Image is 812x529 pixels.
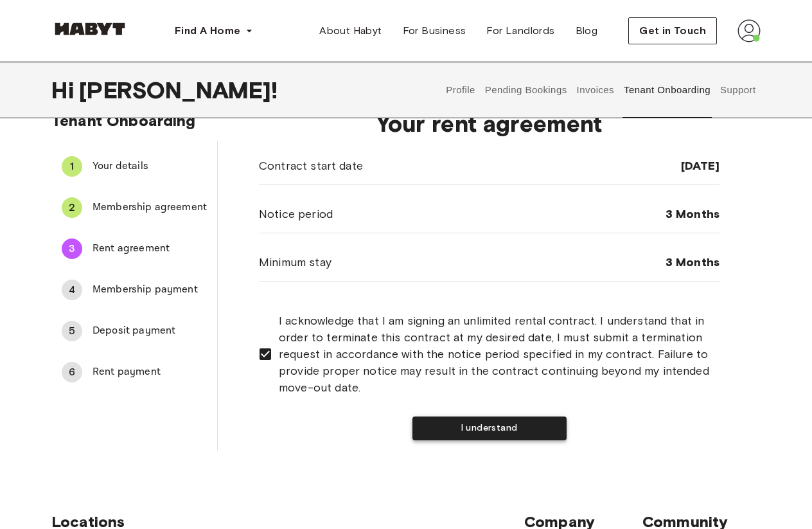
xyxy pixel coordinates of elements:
[51,151,217,182] div: 1Your details
[445,62,477,118] button: Profile
[62,362,82,382] div: 6
[259,157,363,174] span: Contract start date
[737,19,761,42] img: avatar
[51,111,196,130] span: Tenant Onboarding
[622,62,712,118] button: Tenant Onboarding
[51,357,217,388] div: 6Rent payment
[79,76,278,103] span: [PERSON_NAME] !
[93,364,207,380] span: Rent payment
[175,23,240,39] span: Find A Home
[62,238,82,259] div: 3
[164,18,263,44] button: Find A Home
[666,255,719,270] span: 3 Months
[319,23,382,39] span: About Habyt
[639,23,706,39] span: Get in Touch
[259,254,331,271] span: Minimum stay
[576,23,598,39] span: Blog
[62,280,82,300] div: 4
[51,192,217,223] div: 2Membership agreement
[51,22,128,35] img: Habyt
[93,282,207,298] span: Membership payment
[486,23,554,39] span: For Landlords
[279,312,709,396] span: I acknowledge that I am signing an unlimited rental contract. I understand that in order to termi...
[62,197,82,218] div: 2
[62,156,82,177] div: 1
[483,62,569,118] button: Pending Bookings
[393,18,477,44] a: For Business
[51,274,217,305] div: 4Membership payment
[628,17,717,44] button: Get in Touch
[93,323,207,339] span: Deposit payment
[412,417,567,440] button: I understand
[666,206,719,222] span: 3 Months
[441,62,761,118] div: user profile tabs
[93,159,207,174] span: Your details
[62,321,82,341] div: 5
[51,76,79,103] span: Hi
[681,158,719,174] span: [DATE]
[51,316,217,346] div: 5Deposit payment
[476,18,565,44] a: For Landlords
[93,241,207,256] span: Rent agreement
[565,18,608,44] a: Blog
[309,18,392,44] a: About Habyt
[51,233,217,264] div: 3Rent agreement
[93,200,207,215] span: Membership agreement
[718,62,757,118] button: Support
[259,206,333,222] span: Notice period
[403,23,466,39] span: For Business
[575,62,615,118] button: Invoices
[259,110,719,137] span: Your rent agreement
